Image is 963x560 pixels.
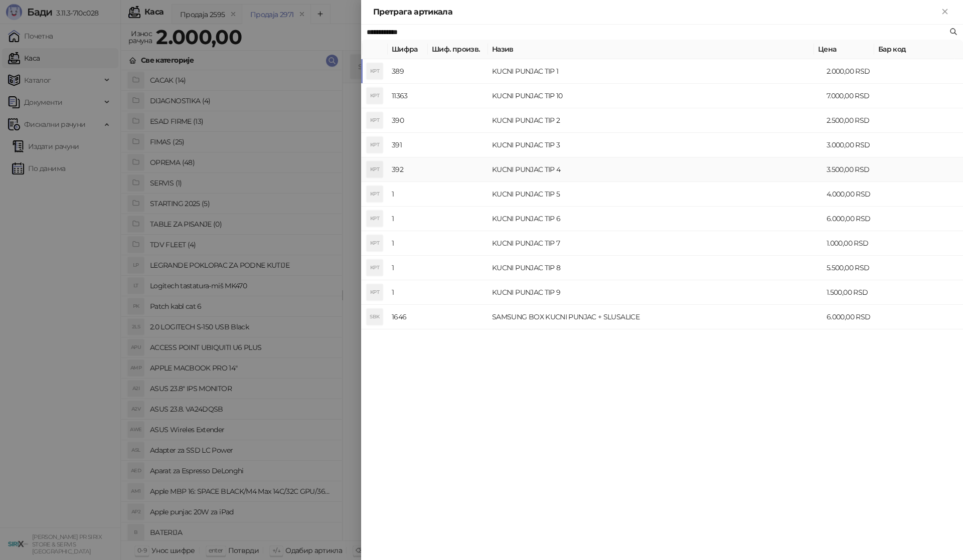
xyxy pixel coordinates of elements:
th: Цена [814,40,874,59]
td: 1.000,00 RSD [823,231,883,256]
td: 4.000,00 RSD [823,182,883,207]
td: 392 [388,157,428,182]
div: KPT [367,211,383,227]
td: KUCNI PUNJAC TIP 3 [488,133,823,157]
th: Шифра [388,40,428,59]
div: KPT [367,186,383,202]
td: SAMSUNG BOX KUCNI PUNJAC + SLUSALICE [488,305,823,329]
td: 389 [388,59,428,84]
div: KPT [367,284,383,300]
td: 7.000,00 RSD [823,84,883,108]
td: 2.500,00 RSD [823,108,883,133]
td: KUCNI PUNJAC TIP 4 [488,157,823,182]
td: 1.500,00 RSD [823,280,883,305]
td: 390 [388,108,428,133]
td: 1 [388,182,428,207]
td: 391 [388,133,428,157]
th: Назив [488,40,814,59]
td: 1 [388,256,428,280]
div: KPT [367,161,383,177]
div: KPT [367,112,383,128]
div: Претрага артикала [373,6,939,18]
td: KUCNI PUNJAC TIP 6 [488,207,823,231]
td: KUCNI PUNJAC TIP 5 [488,182,823,207]
td: 3.000,00 RSD [823,133,883,157]
td: KUCNI PUNJAC TIP 7 [488,231,823,256]
div: KPT [367,63,383,79]
td: 6.000,00 RSD [823,207,883,231]
td: KUCNI PUNJAC TIP 2 [488,108,823,133]
td: KUCNI PUNJAC TIP 9 [488,280,823,305]
td: 1 [388,280,428,305]
td: 2.000,00 RSD [823,59,883,84]
td: KUCNI PUNJAC TIP 8 [488,256,823,280]
button: Close [939,6,951,18]
td: 5.500,00 RSD [823,256,883,280]
div: KPT [367,88,383,104]
td: 1 [388,231,428,256]
div: SBK [367,309,383,325]
div: KPT [367,235,383,251]
td: 1646 [388,305,428,329]
td: KUCNI PUNJAC TIP 1 [488,59,823,84]
div: KPT [367,260,383,276]
th: Бар код [874,40,954,59]
th: Шиф. произв. [428,40,488,59]
td: 3.500,00 RSD [823,157,883,182]
div: KPT [367,137,383,153]
td: 11363 [388,84,428,108]
td: 6.000,00 RSD [823,305,883,329]
td: KUCNI PUNJAC TIP 10 [488,84,823,108]
td: 1 [388,207,428,231]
